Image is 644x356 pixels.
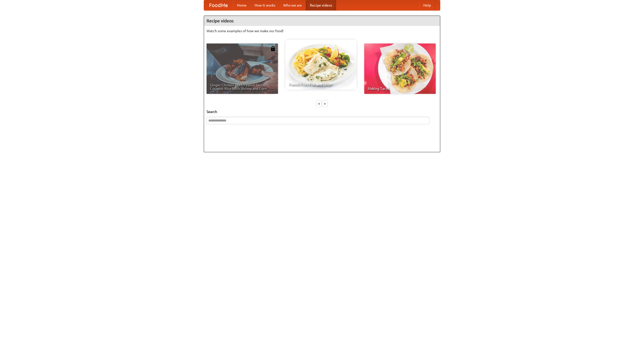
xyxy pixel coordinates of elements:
span: French Fries Fish and Chips [289,83,353,86]
a: FoodMe [204,0,233,10]
a: How it works [251,0,279,10]
a: French Fries Fish and Chips [285,39,357,90]
img: 483408.png [270,46,275,51]
p: Watch some examples of how we make our food! [207,28,437,33]
a: Home [233,0,251,10]
h4: Recipe videos [204,16,440,26]
a: Making Tacos [364,44,436,94]
a: Help [419,0,435,10]
a: Recipe videos [306,0,336,10]
a: Who we are [279,0,306,10]
div: « [317,100,321,107]
h5: Search [207,109,437,114]
span: Making Tacos [368,87,432,90]
div: » [323,100,327,107]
